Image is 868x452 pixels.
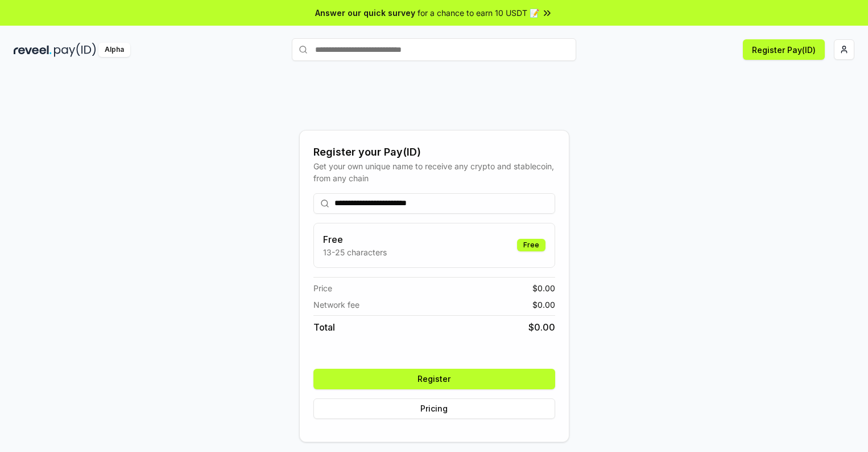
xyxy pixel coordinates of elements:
[313,299,359,311] span: Network fee
[315,7,415,19] span: Answer our quick survey
[528,320,555,334] span: $ 0.00
[14,43,52,57] img: reveel_dark
[313,282,332,294] span: Price
[98,43,130,57] div: Alpha
[743,39,825,60] button: Register Pay(ID)
[313,144,555,160] div: Register your Pay(ID)
[418,7,539,19] span: for a chance to earn 10 USDT 📝
[313,398,555,419] button: Pricing
[313,160,555,184] div: Get your own unique name to receive any crypto and stablecoin, from any chain
[323,233,387,246] h3: Free
[54,43,96,57] img: pay_id
[323,246,387,258] p: 13-25 characters
[532,299,555,311] span: $ 0.00
[532,282,555,294] span: $ 0.00
[313,320,335,334] span: Total
[517,239,545,251] div: Free
[313,369,555,389] button: Register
